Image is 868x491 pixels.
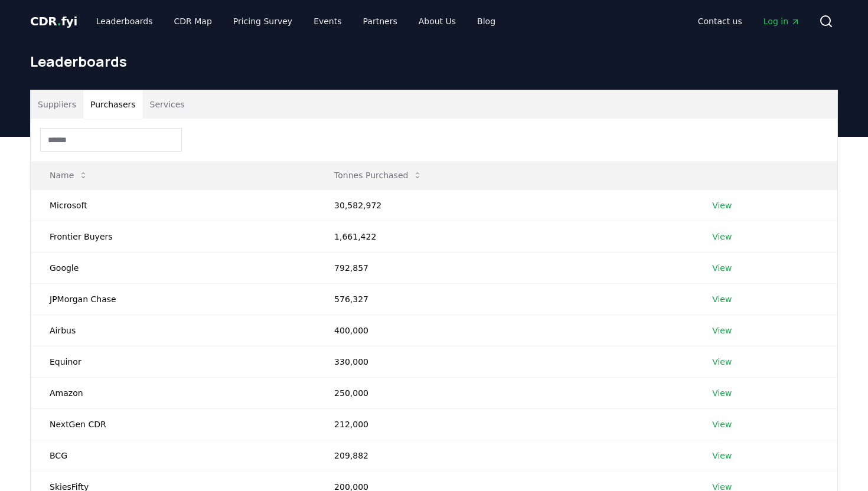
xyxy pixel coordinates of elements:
[763,15,800,27] span: Log in
[712,199,732,211] a: View
[31,315,315,346] td: Airbus
[40,163,97,187] button: Name
[712,293,732,305] a: View
[315,346,693,377] td: 330,000
[315,315,693,346] td: 400,000
[409,11,465,32] a: About Us
[31,377,315,408] td: Amazon
[83,90,143,119] button: Purchasers
[712,325,732,336] a: View
[712,418,732,430] a: View
[31,408,315,440] td: NextGen CDR
[712,231,732,243] a: View
[315,252,693,283] td: 792,857
[31,221,315,252] td: Frontier Buyers
[315,221,693,252] td: 1,661,422
[315,283,693,315] td: 576,327
[325,163,432,187] button: Tonnes Purchased
[30,14,77,28] span: CDR fyi
[30,13,77,30] a: CDR.fyi
[688,11,752,32] a: Contact us
[712,450,732,461] a: View
[315,189,693,221] td: 30,582,972
[224,11,302,32] a: Pricing Survey
[315,377,693,408] td: 250,000
[712,356,732,368] a: View
[31,283,315,315] td: JPMorgan Chase
[87,11,505,32] nav: Main
[31,189,315,221] td: Microsoft
[712,262,732,274] a: View
[688,11,810,32] nav: Main
[31,90,83,119] button: Suppliers
[468,11,505,32] a: Blog
[87,11,162,32] a: Leaderboards
[31,440,315,471] td: BCG
[315,408,693,440] td: 212,000
[712,387,732,399] a: View
[304,11,351,32] a: Events
[30,52,838,71] h1: Leaderboards
[354,11,407,32] a: Partners
[31,252,315,283] td: Google
[754,11,810,32] a: Log in
[31,346,315,377] td: Equinor
[315,440,693,471] td: 209,882
[165,11,221,32] a: CDR Map
[143,90,192,119] button: Services
[57,14,61,28] span: .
